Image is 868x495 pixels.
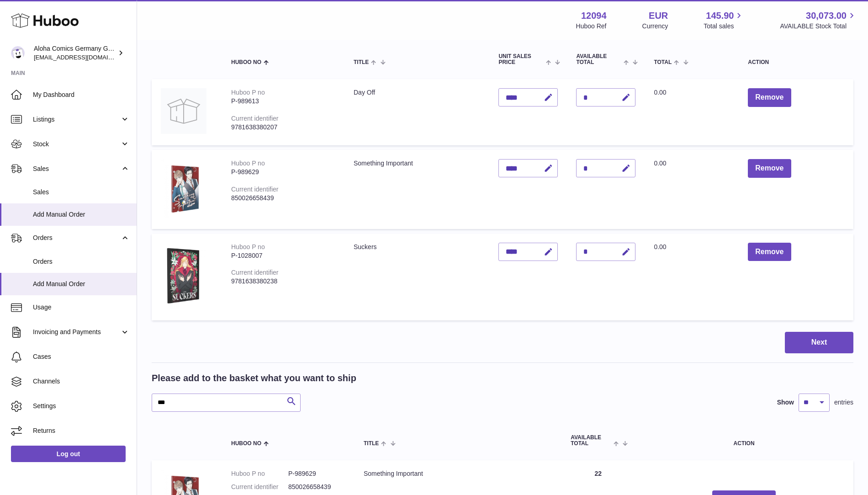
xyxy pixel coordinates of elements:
div: P-1028007 [231,251,335,260]
img: Day Off [161,88,206,134]
span: Orders [33,234,120,242]
span: Total sales [704,22,744,31]
span: Stock [33,140,120,149]
span: 145.90 [706,10,734,22]
div: Huboo P no [231,89,265,96]
button: Remove [748,159,791,178]
div: Huboo Ref [576,22,607,31]
div: Current identifier [231,186,279,193]
dt: Huboo P no [231,469,288,478]
span: Huboo no [231,59,261,65]
div: P-989629 [231,168,335,176]
span: 0.00 [654,160,666,167]
div: Current identifier [231,115,279,122]
div: Action [748,59,844,65]
th: Action [635,426,853,456]
button: Remove [748,88,791,107]
span: Invoicing and Payments [33,328,120,336]
span: Add Manual Order [33,210,130,219]
img: comicsaloha@gmail.com [11,46,25,60]
span: 0.00 [654,89,666,96]
div: Aloha Comics Germany GmbH [34,44,116,62]
span: Add Manual Order [33,280,130,288]
div: P-989613 [231,97,335,106]
img: Suckers [161,243,206,309]
span: AVAILABLE Stock Total [780,22,857,31]
a: 30,073.00 AVAILABLE Stock Total [780,10,857,31]
span: AVAILABLE Total [571,435,611,447]
td: Suckers [344,234,489,320]
h2: Please add to the basket what you want to ship [152,372,356,384]
span: My Dashboard [33,90,130,99]
div: Currency [642,22,668,31]
span: Orders [33,257,130,266]
span: AVAILABLE Total [576,53,621,65]
button: Next [785,332,853,353]
span: Huboo no [231,441,261,447]
div: Current identifier [231,269,279,276]
strong: 12094 [581,10,607,22]
span: Cases [33,352,130,361]
div: 9781638380238 [231,277,335,286]
dd: 850026658439 [288,483,345,491]
div: 850026658439 [231,194,335,202]
div: Huboo P no [231,160,265,167]
span: [EMAIL_ADDRESS][DOMAIN_NAME] [34,53,134,61]
span: Sales [33,188,130,197]
img: Something Important [161,159,206,218]
label: Show [777,398,794,407]
span: Settings [33,402,130,410]
a: 145.90 Total sales [704,10,744,31]
span: Total [654,59,672,65]
span: Channels [33,377,130,386]
span: Returns [33,426,130,435]
div: Huboo P no [231,243,265,250]
span: entries [834,398,853,407]
a: Log out [11,446,126,462]
dt: Current identifier [231,483,288,491]
strong: EUR [649,10,668,22]
span: 30,073.00 [806,10,847,22]
dd: P-989629 [288,469,345,478]
span: Unit Sales Price [498,53,544,65]
span: Usage [33,303,130,312]
span: Listings [33,115,120,124]
span: Sales [33,165,120,173]
span: Title [354,59,369,65]
td: Day Off [344,79,489,145]
span: 0.00 [654,243,666,250]
button: Remove [748,243,791,261]
div: 9781638380207 [231,123,335,132]
span: Title [364,441,379,447]
td: Something Important [344,150,489,229]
